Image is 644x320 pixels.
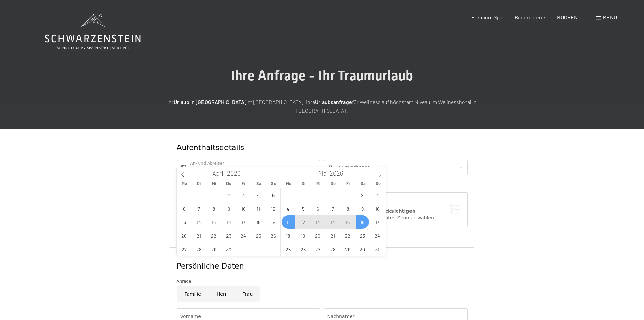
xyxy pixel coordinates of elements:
[356,202,369,215] span: Mai 9, 2026
[207,202,220,215] span: April 8, 2026
[153,98,491,115] p: Ihr im [GEOGRAPHIC_DATA]. Ihre für Wellness auf höchstem Niveau im Wellnesshotel in [GEOGRAPHIC_D...
[371,188,384,201] span: Mai 3, 2026
[222,215,235,229] span: April 16, 2026
[356,229,369,242] span: Mai 23, 2026
[177,202,191,215] span: April 6, 2026
[212,170,225,177] span: April
[515,14,545,20] a: Bildergalerie
[177,215,191,229] span: April 13, 2026
[225,169,247,177] input: Year
[282,202,295,215] span: Mai 4, 2026
[252,215,265,229] span: April 18, 2026
[192,202,206,215] span: April 7, 2026
[207,215,220,229] span: April 15, 2026
[296,229,310,242] span: Mai 19, 2026
[177,242,191,256] span: April 27, 2026
[331,215,460,221] div: Ich möchte ein bestimmtes Zimmer wählen
[318,170,328,177] span: Mai
[252,202,265,215] span: April 11, 2026
[207,188,220,201] span: April 1, 2026
[356,242,369,256] span: Mai 30, 2026
[331,208,460,215] div: Zimmerwunsch berücksichtigen
[252,188,265,201] span: April 4, 2026
[177,181,192,186] span: Mo
[207,242,220,256] span: April 29, 2026
[222,188,235,201] span: April 2, 2026
[282,229,295,242] span: Mai 18, 2026
[371,181,385,186] span: So
[267,188,280,201] span: April 5, 2026
[237,215,250,229] span: April 17, 2026
[557,14,578,20] a: BUCHEN
[341,215,354,229] span: Mai 15, 2026
[311,202,325,215] span: Mai 6, 2026
[296,181,311,186] span: Di
[296,202,310,215] span: Mai 5, 2026
[177,261,468,272] div: Persönliche Daten
[177,229,191,242] span: April 20, 2026
[282,242,295,256] span: Mai 25, 2026
[192,242,206,256] span: April 28, 2026
[371,202,384,215] span: Mai 10, 2026
[356,181,371,186] span: Sa
[371,229,384,242] span: Mai 24, 2026
[341,181,356,186] span: Fr
[371,215,384,229] span: Mai 17, 2026
[236,181,251,186] span: Fr
[315,99,352,105] strong: Urlaubsanfrage
[237,188,250,201] span: April 3, 2026
[311,181,326,186] span: Mi
[237,229,250,242] span: April 24, 2026
[267,202,280,215] span: April 12, 2026
[341,242,354,256] span: Mai 29, 2026
[326,215,339,229] span: Mai 14, 2026
[341,202,354,215] span: Mai 8, 2026
[296,242,310,256] span: Mai 26, 2026
[192,181,207,186] span: Di
[237,202,250,215] span: April 10, 2026
[266,181,281,186] span: So
[267,215,280,229] span: April 19, 2026
[326,202,339,215] span: Mai 7, 2026
[328,169,350,177] input: Year
[341,188,354,201] span: Mai 1, 2026
[177,143,419,153] div: Aufenthaltsdetails
[252,229,265,242] span: April 25, 2026
[296,215,310,229] span: Mai 12, 2026
[222,242,235,256] span: April 30, 2026
[221,181,236,186] span: Do
[231,68,413,84] span: Ihre Anfrage - Ihr Traumurlaub
[326,242,339,256] span: Mai 28, 2026
[603,14,617,20] span: Menü
[192,229,206,242] span: April 21, 2026
[222,202,235,215] span: April 9, 2026
[371,242,384,256] span: Mai 31, 2026
[251,181,266,186] span: Sa
[267,229,280,242] span: April 26, 2026
[311,229,325,242] span: Mai 20, 2026
[326,229,339,242] span: Mai 21, 2026
[471,14,502,20] a: Premium Spa
[356,215,369,229] span: Mai 16, 2026
[207,229,220,242] span: April 22, 2026
[341,229,354,242] span: Mai 22, 2026
[177,278,468,285] div: Anrede
[311,242,325,256] span: Mai 27, 2026
[281,181,296,186] span: Mo
[174,99,246,105] strong: Urlaub in [GEOGRAPHIC_DATA]
[356,188,369,201] span: Mai 2, 2026
[326,181,341,186] span: Do
[207,181,221,186] span: Mi
[311,215,325,229] span: Mai 13, 2026
[222,229,235,242] span: April 23, 2026
[192,215,206,229] span: April 14, 2026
